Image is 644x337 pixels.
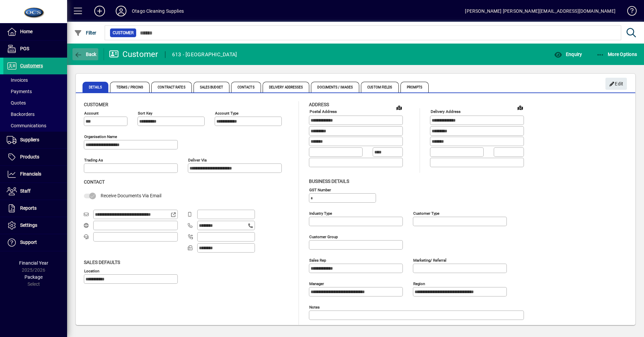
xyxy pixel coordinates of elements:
[84,134,117,139] mat-label: Organisation name
[595,48,639,60] button: More Options
[84,111,99,116] mat-label: Account
[413,281,425,286] mat-label: Region
[605,78,627,90] button: Edit
[465,6,615,16] div: [PERSON_NAME] [PERSON_NAME][EMAIL_ADDRESS][DOMAIN_NAME]
[3,74,67,86] a: Invoices
[132,6,184,16] div: Otago Cleaning Supplies
[400,82,429,92] span: Prompts
[3,149,67,165] a: Products
[311,82,359,92] span: Documents / Images
[7,112,35,117] span: Backorders
[20,188,31,194] span: Staff
[113,29,133,36] span: Customer
[3,166,67,183] a: Financials
[309,179,349,184] span: Business details
[110,82,150,92] span: Terms / Pricing
[609,78,624,89] span: Edit
[596,52,637,57] span: More Options
[515,102,526,113] a: View on map
[622,1,636,23] a: Knowledge Base
[20,29,33,34] span: Home
[361,82,398,92] span: Custom Fields
[309,258,326,262] mat-label: Sales rep
[20,46,29,51] span: POS
[151,82,192,92] span: Contract Rates
[20,222,37,228] span: Settings
[84,102,108,107] span: Customer
[7,89,32,94] span: Payments
[20,240,37,245] span: Support
[3,217,67,234] a: Settings
[309,102,329,107] span: Address
[84,268,99,273] mat-label: Location
[309,281,324,286] mat-label: Manager
[20,154,39,159] span: Products
[172,49,237,60] div: 613 - [GEOGRAPHIC_DATA]
[110,5,132,17] button: Profile
[7,100,26,106] span: Quotes
[3,109,67,120] a: Backorders
[72,48,98,60] button: Back
[3,23,67,40] a: Home
[3,183,67,200] a: Staff
[20,171,41,177] span: Financials
[231,82,261,92] span: Contacts
[3,41,67,57] a: POS
[3,97,67,109] a: Quotes
[3,200,67,217] a: Reports
[309,187,331,192] mat-label: GST Number
[552,48,584,60] button: Enquiry
[20,63,43,68] span: Customers
[19,260,48,266] span: Financial Year
[413,258,446,262] mat-label: Marketing/ Referral
[67,48,104,60] app-page-header-button: Back
[3,132,67,148] a: Suppliers
[3,86,67,97] a: Payments
[138,111,152,116] mat-label: Sort key
[188,158,207,162] mat-label: Deliver via
[7,123,46,128] span: Communications
[309,211,332,215] mat-label: Industry type
[84,179,105,185] span: Contact
[7,77,28,83] span: Invoices
[215,111,238,116] mat-label: Account Type
[194,82,229,92] span: Sales Budget
[83,82,108,92] span: Details
[263,82,310,92] span: Delivery Addresses
[109,49,158,60] div: Customer
[309,305,320,309] mat-label: Notes
[394,102,405,113] a: View on map
[20,137,39,142] span: Suppliers
[20,205,37,211] span: Reports
[3,120,67,131] a: Communications
[413,211,439,215] mat-label: Customer type
[89,5,110,17] button: Add
[74,30,97,36] span: Filter
[84,158,103,162] mat-label: Trading as
[101,193,161,198] span: Receive Documents Via Email
[74,52,97,57] span: Back
[554,52,582,57] span: Enquiry
[24,274,43,280] span: Package
[84,260,120,265] span: Sales defaults
[3,234,67,251] a: Support
[72,27,98,39] button: Filter
[309,234,338,239] mat-label: Customer group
